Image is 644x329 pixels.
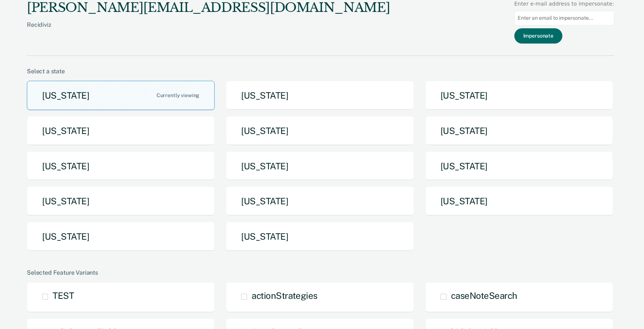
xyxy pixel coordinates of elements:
[27,269,614,276] div: Selected Feature Variants
[226,116,414,146] button: [US_STATE]
[27,222,215,251] button: [US_STATE]
[226,151,414,181] button: [US_STATE]
[27,21,390,40] div: Recidiviz
[425,116,613,146] button: [US_STATE]
[226,222,414,251] button: [US_STATE]
[27,68,614,75] div: Select a state
[27,151,215,181] button: [US_STATE]
[27,186,215,216] button: [US_STATE]
[226,81,414,110] button: [US_STATE]
[226,186,414,216] button: [US_STATE]
[514,28,562,44] button: Impersonate
[252,290,317,301] span: actionStrategies
[425,186,613,216] button: [US_STATE]
[514,11,614,25] input: Enter an email to impersonate...
[451,290,517,301] span: caseNoteSearch
[425,81,613,110] button: [US_STATE]
[425,151,613,181] button: [US_STATE]
[53,290,74,301] span: TEST
[27,116,215,146] button: [US_STATE]
[27,81,215,110] button: [US_STATE]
